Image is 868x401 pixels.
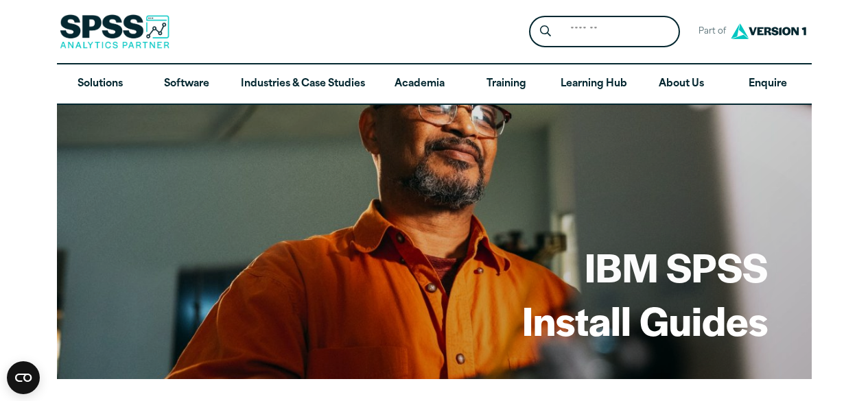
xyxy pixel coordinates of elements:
[230,64,376,104] a: Industries & Case Studies
[529,16,680,48] form: Site Header Search Form
[550,64,638,104] a: Learning Hub
[691,22,727,42] span: Part of
[462,64,549,104] a: Training
[376,64,462,104] a: Academia
[540,25,551,37] svg: Search magnifying glass icon
[60,14,169,49] img: SPSS Analytics Partner
[7,361,40,394] button: Open CMP widget
[532,19,558,45] button: Search magnifying glass icon
[57,64,143,104] a: Solutions
[725,64,811,104] a: Enquire
[57,64,812,104] nav: Desktop version of site main menu
[522,240,768,346] h1: IBM SPSS Install Guides
[143,64,230,104] a: Software
[638,64,725,104] a: About Us
[727,19,810,44] img: Version1 Logo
